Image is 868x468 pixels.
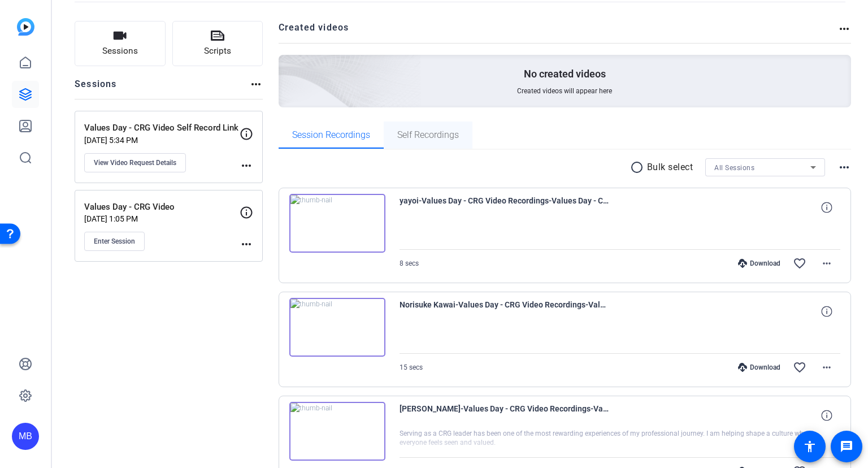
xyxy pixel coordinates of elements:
[84,214,240,223] p: [DATE] 1:05 PM
[803,440,817,453] mat-icon: accessibility
[793,361,806,374] mat-icon: favorite_border
[75,77,117,99] h2: Sessions
[84,136,240,145] p: [DATE] 5:34 PM
[204,45,231,58] span: Scripts
[75,21,166,66] button: Sessions
[397,131,459,140] span: Self Recordings
[240,159,253,172] mat-icon: more_horiz
[840,440,853,453] mat-icon: message
[84,201,240,214] p: Values Day - CRG Video
[17,18,34,36] img: blue-gradient.svg
[102,45,138,58] span: Sessions
[524,67,606,81] p: No created videos
[94,237,135,246] span: Enter Session
[732,259,786,268] div: Download
[84,153,186,172] button: View Video Request Details
[84,232,145,251] button: Enter Session
[84,122,240,135] p: Values Day - CRG Video Self Record Link
[400,363,423,371] span: 15 secs
[793,257,806,270] mat-icon: favorite_border
[12,423,39,450] div: MB
[517,86,612,96] span: Created videos will appear here
[837,161,851,174] mat-icon: more_horiz
[94,158,176,167] span: View Video Request Details
[172,21,263,66] button: Scripts
[837,22,851,36] mat-icon: more_horiz
[647,161,693,174] p: Bulk select
[400,402,609,429] span: [PERSON_NAME]-Values Day - CRG Video Recordings-Values Day - CRG Video Self Record Link-175821769...
[279,21,838,43] h2: Created videos
[400,298,609,325] span: Norisuke Kawai-Values Day - CRG Video Recordings-Values Day - CRG Video Self Record Link-17586966...
[400,259,419,267] span: 8 secs
[289,194,385,253] img: thumb-nail
[289,298,385,357] img: thumb-nail
[732,363,786,372] div: Download
[289,402,385,461] img: thumb-nail
[820,257,834,270] mat-icon: more_horiz
[249,77,263,91] mat-icon: more_horiz
[400,194,609,221] span: yayoi-Values Day - CRG Video Recordings-Values Day - CRG Video Self Record Link-1758697482303-webcam
[714,164,754,172] span: All Sessions
[630,161,647,174] mat-icon: radio_button_unchecked
[240,237,253,251] mat-icon: more_horiz
[820,361,834,374] mat-icon: more_horiz
[292,131,370,140] span: Session Recordings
